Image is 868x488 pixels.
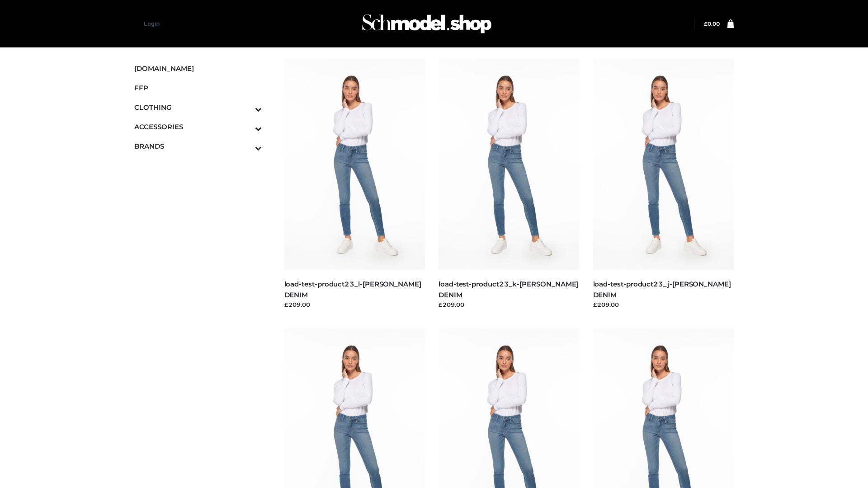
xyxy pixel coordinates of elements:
span: BRANDS [134,141,262,151]
a: CLOTHINGToggle Submenu [134,98,262,117]
span: CLOTHING [134,102,262,113]
a: load-test-product23_j-[PERSON_NAME] DENIM [593,280,731,299]
button: Toggle Submenu [230,117,262,136]
span: £ [704,20,708,27]
a: FFP [134,78,262,98]
a: load-test-product23_l-[PERSON_NAME] DENIM [284,280,421,299]
div: £209.00 [439,300,580,309]
button: Toggle Submenu [230,98,262,117]
a: Login [144,20,160,27]
span: [DOMAIN_NAME] [134,63,262,74]
a: ACCESSORIESToggle Submenu [134,117,262,136]
a: BRANDSToggle Submenu [134,136,262,156]
img: Schmodel Admin 964 [359,6,495,42]
a: £0.00 [704,20,720,27]
div: £209.00 [593,300,734,309]
span: ACCESSORIES [134,122,262,132]
div: £209.00 [284,300,425,309]
span: FFP [134,83,262,93]
a: [DOMAIN_NAME] [134,59,262,78]
a: load-test-product23_k-[PERSON_NAME] DENIM [439,280,578,299]
bdi: 0.00 [704,20,720,27]
button: Toggle Submenu [230,136,262,156]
